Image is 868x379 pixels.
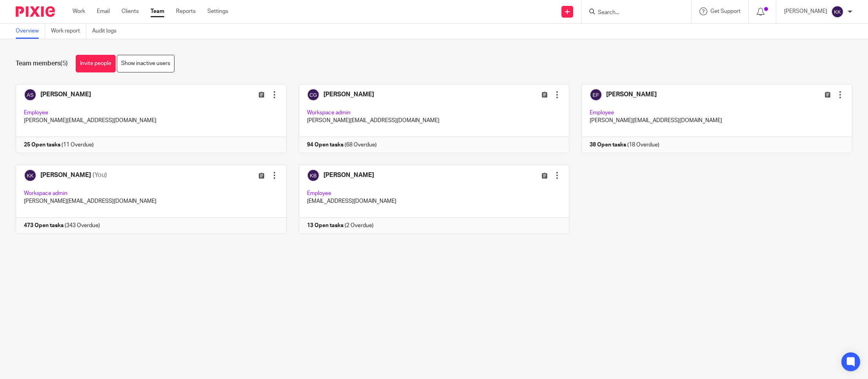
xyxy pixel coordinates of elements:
a: Invite people [76,55,116,72]
span: Get Support [710,9,741,14]
a: Reports [176,7,196,15]
img: svg%3E [831,5,844,18]
a: Overview [16,23,45,39]
a: Work [73,7,85,15]
span: (5) [60,60,68,67]
a: Audit logs [92,23,122,39]
input: Search [597,9,668,16]
a: Work report [51,23,86,39]
a: Clients [122,7,139,15]
a: Settings [207,7,228,15]
a: Team [151,7,164,15]
a: Show inactive users [117,55,174,72]
a: Email [97,7,110,15]
img: Pixie [16,6,55,17]
p: [PERSON_NAME] [784,7,827,15]
h1: Team members [16,60,68,68]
